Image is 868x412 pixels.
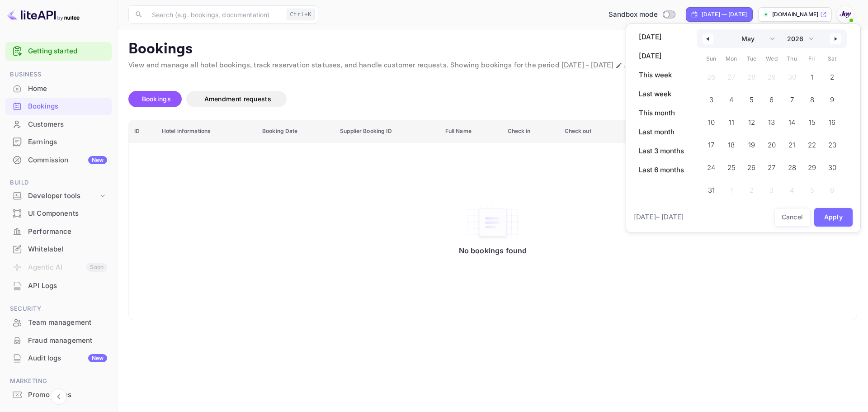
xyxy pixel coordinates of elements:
[701,134,722,152] button: 17
[741,89,762,107] button: 5
[701,89,722,107] button: 3
[722,134,742,152] button: 18
[828,137,836,153] span: 23
[729,92,733,108] span: 4
[814,208,853,227] button: Apply
[762,89,782,107] button: 6
[633,67,689,83] button: This week
[633,143,689,159] button: Last 3 months
[829,114,835,131] span: 16
[722,52,742,66] span: Mon
[782,89,802,107] button: 7
[802,134,822,152] button: 22
[768,114,775,131] span: 13
[808,160,816,176] span: 29
[748,137,755,153] span: 19
[728,137,735,153] span: 18
[822,156,842,175] button: 30
[750,92,754,108] span: 5
[782,134,802,152] button: 21
[708,137,714,153] span: 17
[727,160,736,176] span: 25
[762,134,782,152] button: 20
[822,134,842,152] button: 23
[808,137,816,153] span: 22
[633,162,689,178] button: Last 6 months
[830,69,834,85] span: 2
[788,137,795,153] span: 21
[701,52,722,66] span: Sun
[747,160,755,176] span: 26
[741,134,762,152] button: 19
[722,156,742,175] button: 25
[748,114,755,131] span: 12
[782,156,802,175] button: 28
[768,160,775,176] span: 27
[822,111,842,129] button: 16
[762,111,782,129] button: 13
[741,111,762,129] button: 12
[633,105,689,121] button: This month
[633,124,689,140] button: Last month
[782,111,802,129] button: 14
[707,160,715,176] span: 24
[822,66,842,84] button: 2
[810,92,814,108] span: 8
[701,156,722,175] button: 24
[633,86,689,102] button: Last week
[722,111,742,129] button: 11
[722,89,742,107] button: 4
[802,66,822,84] button: 1
[802,156,822,175] button: 29
[708,182,715,199] span: 31
[802,111,822,129] button: 15
[809,114,816,131] span: 15
[762,52,782,66] span: Wed
[811,69,813,85] span: 1
[802,52,822,66] span: Fri
[729,114,734,131] span: 11
[741,156,762,175] button: 26
[822,89,842,107] button: 9
[701,111,722,129] button: 10
[774,208,811,227] button: Cancel
[768,137,776,153] span: 20
[769,92,774,108] span: 6
[634,212,684,223] span: [DATE] – [DATE]
[828,160,836,176] span: 30
[633,48,689,64] button: [DATE]
[741,52,762,66] span: Tue
[822,52,842,66] span: Sat
[788,160,796,176] span: 28
[782,52,802,66] span: Thu
[701,179,722,197] button: 31
[830,92,834,108] span: 9
[790,92,794,108] span: 7
[788,114,795,131] span: 14
[802,89,822,107] button: 8
[708,114,715,131] span: 10
[633,29,689,45] button: [DATE]
[709,92,713,108] span: 3
[762,156,782,175] button: 27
